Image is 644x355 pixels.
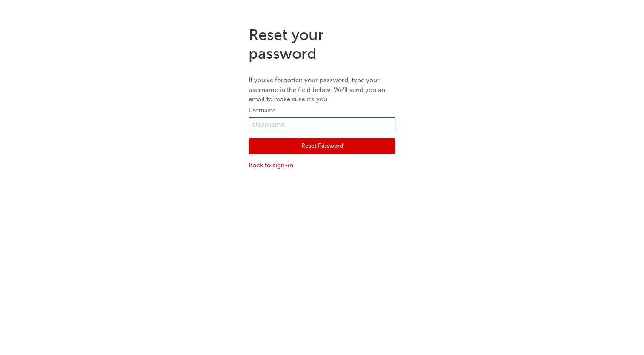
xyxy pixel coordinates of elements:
button: Reset Password [249,138,395,155]
label: Username [249,106,395,116]
h1: Reset your password [249,26,395,63]
a: Back to sign-in [249,160,395,170]
input: Username [249,117,395,132]
p: If you've forgotten your password, type your username in the field below. We'll send you an email... [249,75,395,104]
